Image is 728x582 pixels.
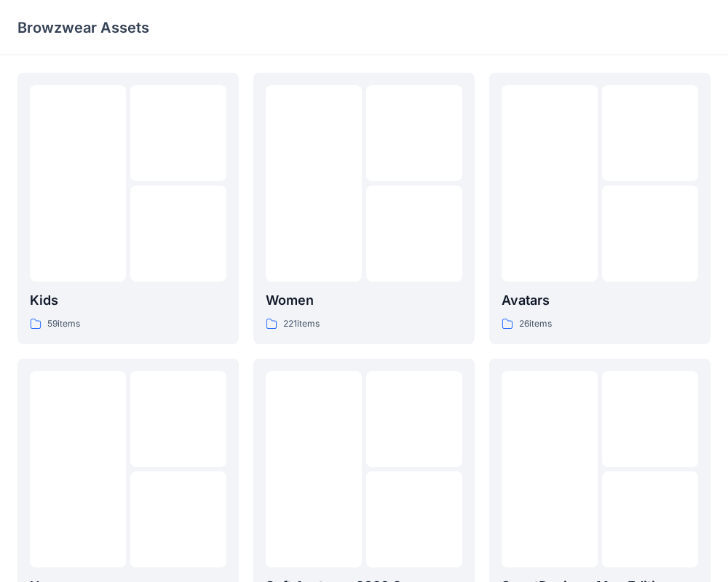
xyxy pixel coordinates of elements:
p: Browzwear Assets [17,17,149,38]
p: Kids [30,290,226,311]
a: Kids59items [17,73,239,344]
p: 26 items [519,316,552,332]
a: Women221items [253,73,475,344]
p: 59 items [47,316,80,332]
p: Women [266,290,462,311]
a: Avatars26items [489,73,711,344]
p: 221 items [283,316,320,332]
p: Avatars [502,290,698,311]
